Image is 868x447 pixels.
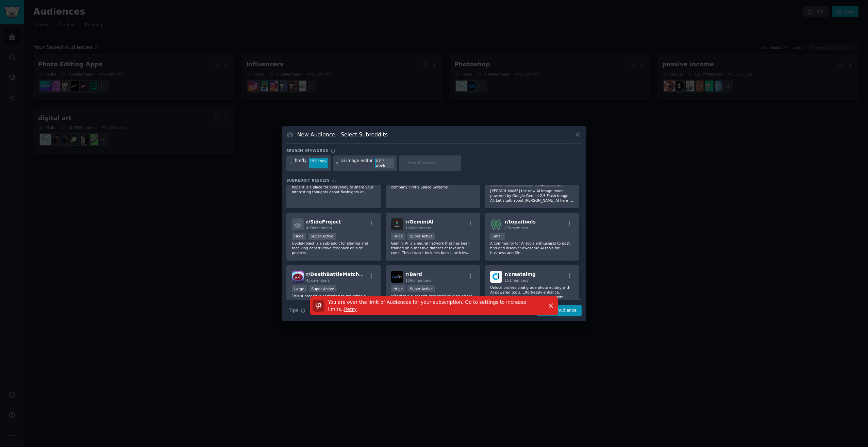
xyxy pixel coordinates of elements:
div: ai image editor [341,158,373,169]
div: Super Active [309,285,337,292]
img: topaitools [490,218,502,230]
img: DeathBattleMatchups [292,271,304,283]
div: Huge [391,233,405,240]
span: 770 members [504,226,528,230]
p: Gemini AI is a neural network that has been trained on a massive dataset of text and code. This d... [391,241,475,255]
span: r/ createimg [504,271,536,277]
span: 45k members [306,278,330,282]
div: firefly [295,158,307,169]
div: Super Active [407,233,435,240]
input: New Keyword [407,160,459,166]
span: 126k members [405,226,431,230]
img: Bard [391,271,403,283]
div: Huge [292,233,306,240]
div: Super Active [308,233,336,240]
span: r/ DeathBattleMatchups [306,271,369,277]
span: 498k members [306,226,332,230]
p: This subreddit is dedicated to providing a space for people who would like to post their own pote... [292,294,375,308]
span: 106k members [405,278,431,282]
img: GeminiAI [391,218,403,230]
span: r/ Bard [405,271,422,277]
p: Warm welcome to join fireflylite community. I hope it is a place for everybody to share your inte... [292,180,375,194]
span: r/ SideProject [306,219,341,225]
span: You are over the limit of Audiences for your subscription. Go to settings to increase limits. . [328,299,527,312]
p: A community for AI tools enthusiasts to post, find and discover awesome AI tools for business and... [490,241,574,255]
span: Retry [344,307,357,312]
div: 6.6 / week [375,158,394,169]
span: 38 [332,178,337,182]
span: Subreddit Results [286,178,330,183]
div: Large [292,285,307,292]
p: [PERSON_NAME] the new AI Image model powered by Google Gemini 2.5 Flash Image AI. Let's talk abou... [490,188,574,203]
div: Super Active [407,285,435,292]
img: createimg [490,271,502,283]
div: Small [490,233,505,240]
div: Huge [391,285,405,292]
p: r/Bard is a subreddit dedicated to discussions about Google's Gemini (Formerly Bard) AI. This sub... [391,294,475,308]
p: Unlock professional grade photo editing with AI-powered tools. Effortlessly enhance, retouch, and... [490,285,574,299]
span: r/ topaitools [504,219,536,225]
h3: Search keywords [286,148,328,153]
h3: New Audience - Select Subreddits [297,131,388,138]
span: r/ GeminiAI [405,219,434,225]
span: 151 members [504,278,528,282]
p: r/SideProject is a subreddit for sharing and receiving constructive feedback on side projects. [292,241,375,255]
div: 193 / day [309,158,328,164]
